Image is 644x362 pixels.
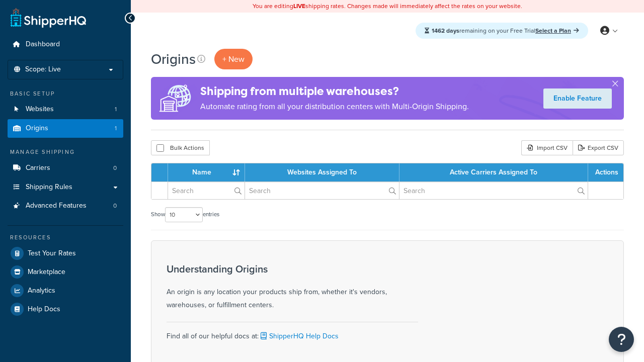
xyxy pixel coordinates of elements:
span: Test Your Rates [28,249,76,258]
a: Marketplace [8,263,123,281]
th: Name [168,163,245,182]
a: Select a Plan [535,26,579,35]
a: Export CSV [573,140,624,155]
a: + New [214,49,253,69]
span: Marketplace [28,268,65,277]
strong: 1462 days [432,26,459,35]
h3: Understanding Origins [167,263,418,275]
span: Dashboard [26,40,60,49]
img: ad-origins-multi-dfa493678c5a35abed25fd24b4b8a3fa3505936ce257c16c00bdefe2f3200be3.png [151,77,200,120]
div: remaining on your Free Trial [416,23,588,39]
span: 1 [115,105,117,114]
h1: Origins [151,49,196,69]
span: 0 [113,164,117,172]
b: LIVE [293,2,305,11]
a: Analytics [8,282,123,300]
a: ShipperHQ Help Docs [259,331,339,341]
input: Search [399,182,588,199]
a: Carriers 0 [8,159,123,177]
a: Enable Feature [543,88,612,109]
a: Websites 1 [8,100,123,119]
div: Basic Setup [8,89,123,98]
a: Test Your Rates [8,244,123,262]
span: Analytics [28,287,55,295]
li: Advanced Features [8,197,123,215]
span: Shipping Rules [26,183,72,192]
a: Help Docs [8,300,123,318]
a: ShipperHQ Home [11,8,86,28]
span: Scope: Live [25,65,61,74]
input: Search [168,182,245,199]
div: An origin is any location your products ship from, whether it's vendors, warehouses, or fulfillme... [167,263,418,312]
span: 1 [115,124,117,133]
button: Open Resource Center [609,327,634,352]
div: Import CSV [521,140,573,155]
button: Bulk Actions [151,140,210,155]
a: Dashboard [8,35,123,54]
div: Resources [8,233,123,242]
div: Find all of our helpful docs at: [167,322,418,343]
th: Actions [588,163,623,182]
span: 0 [113,202,117,210]
th: Websites Assigned To [245,163,399,182]
a: Origins 1 [8,119,123,138]
span: + New [222,53,245,65]
a: Advanced Features 0 [8,197,123,215]
span: Websites [26,105,54,114]
span: Help Docs [28,305,60,314]
span: Advanced Features [26,202,87,210]
div: Manage Shipping [8,148,123,156]
li: Origins [8,119,123,138]
li: Carriers [8,159,123,177]
th: Active Carriers Assigned To [399,163,588,182]
select: Showentries [165,207,203,222]
label: Show entries [151,207,219,222]
li: Websites [8,100,123,119]
span: Carriers [26,164,50,172]
p: Automate rating from all your distribution centers with Multi-Origin Shipping. [200,100,469,114]
span: Origins [26,124,48,133]
input: Search [245,182,399,199]
h4: Shipping from multiple warehouses? [200,83,469,100]
a: Shipping Rules [8,178,123,197]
